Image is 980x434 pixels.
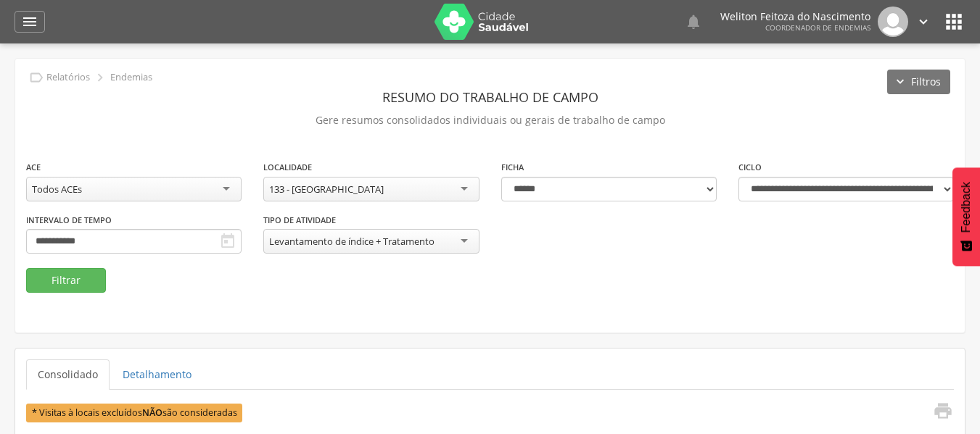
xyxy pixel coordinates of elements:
label: Ciclo [738,162,762,173]
p: Gere resumos consolidados individuais ou gerais de trabalho de campo [26,110,954,130]
i:  [915,14,931,30]
span: * Visitas à locais excluídos são consideradas [26,404,242,422]
i:  [942,10,965,33]
a:  [685,7,702,37]
label: Localidade [263,162,312,173]
label: Ficha [501,162,524,173]
p: Weliton Feitoza do Nascimento [720,12,870,22]
button: Feedback - Mostrar pesquisa [952,167,980,266]
span: Feedback [960,182,973,233]
i:  [21,13,38,30]
i:  [933,401,953,421]
i:  [28,70,44,85]
a: Consolidado [26,359,110,390]
span: Coordenador de Endemias [765,22,870,33]
i:  [685,13,702,30]
a:  [15,11,45,33]
label: Tipo de Atividade [263,214,336,226]
button: Filtros [887,70,950,94]
i:  [219,233,236,250]
b: NÃO [142,406,162,419]
a:  [915,7,931,37]
a: Detalhamento [111,359,203,390]
p: Endemias [110,72,152,83]
label: ACE [26,162,41,173]
header: Resumo do Trabalho de Campo [26,84,954,110]
label: Intervalo de Tempo [26,214,112,226]
div: Todos ACEs [32,183,82,196]
a:  [924,401,953,425]
i:  [92,70,108,85]
p: Relatórios [46,72,90,83]
div: 133 - [GEOGRAPHIC_DATA] [269,183,384,196]
button: Filtrar [26,268,106,293]
div: Levantamento de índice + Tratamento [269,235,435,248]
